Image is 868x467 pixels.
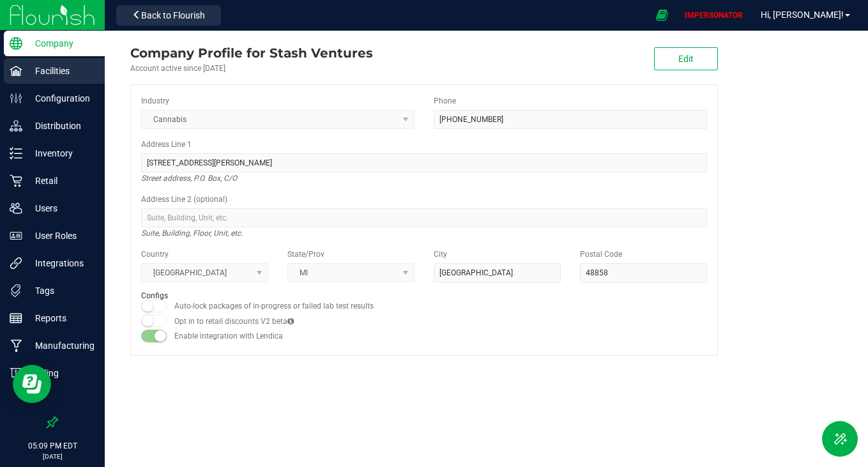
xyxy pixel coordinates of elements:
p: Billing [22,365,99,381]
label: Address Line 1 [141,139,192,150]
label: City [434,249,447,260]
button: Edit [654,47,718,70]
inline-svg: Tags [10,284,22,297]
i: Suite, Building, Floor, Unit, etc. [141,226,243,241]
label: Auto-lock packages of in-progress or failed lab test results [174,300,374,312]
inline-svg: Configuration [10,92,22,105]
label: Postal Code [580,249,622,260]
p: Users [22,201,99,216]
p: User Roles [22,228,99,243]
div: Account active since [DATE] [130,63,373,74]
input: City [434,263,561,282]
inline-svg: Reports [10,312,22,325]
div: Stash Ventures [130,43,373,63]
p: Inventory [22,146,99,161]
inline-svg: Distribution [10,119,22,132]
input: (123) 456-7890 [434,110,707,129]
inline-svg: Users [10,202,22,215]
p: 05:09 PM EDT [6,440,99,452]
p: Retail [22,173,99,188]
label: Industry [141,95,169,107]
label: Country [141,249,169,260]
span: Back to Flourish [141,10,205,20]
input: Address [141,153,707,172]
inline-svg: Facilities [10,65,22,77]
inline-svg: Integrations [10,257,22,270]
inline-svg: Manufacturing [10,339,22,352]
p: Distribution [22,118,99,134]
inline-svg: Retail [10,174,22,187]
p: Configuration [22,91,99,106]
p: Integrations [22,256,99,271]
label: Pin the sidebar to full width on large screens [46,416,59,429]
span: Hi, [PERSON_NAME]! [761,10,844,20]
p: [DATE] [6,452,99,461]
p: Reports [22,310,99,326]
label: State/Prov [287,249,324,260]
p: Facilities [22,63,99,79]
label: Phone [434,95,456,107]
label: Opt in to retail discounts V2 beta [174,316,294,327]
inline-svg: Inventory [10,147,22,160]
inline-svg: User Roles [10,229,22,242]
span: Open Ecommerce Menu [648,3,676,27]
p: Company [22,36,99,51]
label: Enable integration with Lendica [174,330,283,342]
iframe: Resource center [13,365,51,403]
input: Suite, Building, Unit, etc. [141,208,707,227]
inline-svg: Company [10,37,22,50]
span: Edit [678,54,694,64]
button: Back to Flourish [116,5,221,26]
i: Street address, P.O. Box, C/O [141,171,237,186]
label: Address Line 2 (optional) [141,194,227,205]
p: IMPERSONATOR [680,10,748,21]
button: Toggle Menu [822,421,858,457]
p: Manufacturing [22,338,99,353]
h2: Configs [141,292,707,300]
p: Tags [22,283,99,298]
input: Postal Code [580,263,707,282]
inline-svg: Billing [10,367,22,379]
